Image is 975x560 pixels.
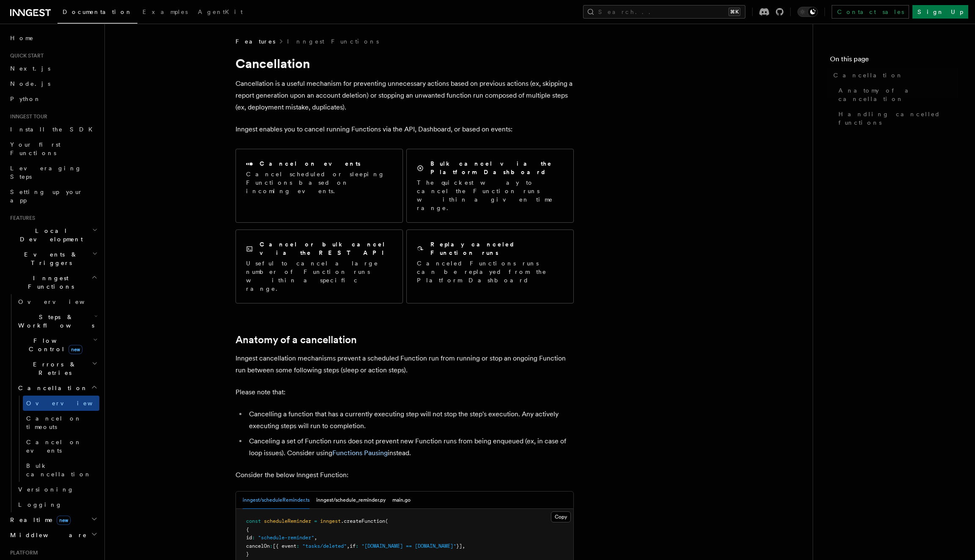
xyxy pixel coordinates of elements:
[7,184,99,208] a: Setting up your app
[832,5,909,19] a: Contact sales
[23,434,99,458] a: Cancel on events
[58,3,137,24] a: Documentation
[246,535,252,541] span: id
[246,518,261,524] span: const
[350,543,356,549] span: if
[18,486,74,493] span: Versioning
[406,229,574,303] a: Replay canceled Function runsCanceled Functions runs can be replayed from the Platform Dashboard
[26,439,82,454] span: Cancel on events
[15,309,99,333] button: Steps & Workflows
[912,5,968,19] a: Sign Up
[7,247,99,270] button: Events & Triggers
[26,415,82,430] span: Cancel on timeouts
[10,165,82,180] span: Leveraging Steps
[137,3,193,23] a: Examples
[417,178,563,212] p: The quickest way to cancel the Function runs within a given time range.
[302,543,347,549] span: "tasks/deleted"
[236,37,275,46] span: Features
[838,86,958,103] span: Anatomy of a cancellation
[356,543,359,549] span: :
[198,8,243,15] span: AgentKit
[236,469,574,481] p: Consider the below Inngest Function:
[7,76,99,91] a: Node.js
[10,141,60,156] span: Your first Functions
[7,91,99,107] a: Python
[7,61,99,76] a: Next.js
[246,551,249,557] span: }
[830,68,958,83] a: Cancellation
[406,149,574,223] a: Bulk cancel via the Platform DashboardThe quickest way to cancel the Function runs within a given...
[462,543,465,549] span: ,
[246,170,392,195] p: Cancel scheduled or sleeping Functions based on incoming events.
[26,400,113,407] span: Overview
[833,71,903,79] span: Cancellation
[246,527,249,533] span: {
[347,543,350,549] span: ,
[15,333,99,357] button: Flow Controlnew
[7,122,99,137] a: Install the SDK
[15,396,99,482] div: Cancellation
[392,492,411,509] button: main.go
[10,126,98,133] span: Install the SDK
[23,411,99,434] a: Cancel on timeouts
[296,543,299,549] span: :
[7,250,92,267] span: Events & Triggers
[15,294,99,309] a: Overview
[320,518,341,524] span: inngest
[260,159,361,168] h2: Cancel on events
[456,543,462,549] span: }]
[830,54,958,68] h4: On this page
[243,492,309,509] button: inngest/scheduleReminder.ts
[18,298,105,305] span: Overview
[142,8,188,15] span: Examples
[332,449,388,457] a: Functions Pausing
[236,56,574,71] h1: Cancellation
[314,535,317,541] span: ,
[316,492,386,509] button: inngest/schedule_reminder.py
[7,270,99,294] button: Inngest Functions
[68,345,82,354] span: new
[7,516,71,524] span: Realtime
[7,30,99,46] a: Home
[7,223,99,247] button: Local Development
[15,357,99,380] button: Errors & Retries
[246,259,392,293] p: Useful to cancel a large number of Function runs within a specific range.
[10,34,34,42] span: Home
[236,229,403,303] a: Cancel or bulk cancel via the REST APIUseful to cancel a large number of Function runs within a s...
[26,462,91,478] span: Bulk cancellation
[18,501,62,508] span: Logging
[23,396,99,411] a: Overview
[10,65,50,72] span: Next.js
[385,518,388,524] span: (
[246,408,574,432] li: Cancelling a function that has a currently executing step will not stop the step's execution. Any...
[23,458,99,482] a: Bulk cancellation
[7,512,99,527] button: Realtimenew
[835,107,958,130] a: Handling cancelled functions
[270,543,273,549] span: :
[551,511,571,522] button: Copy
[15,384,88,392] span: Cancellation
[63,8,132,15] span: Documentation
[362,543,456,549] span: "[DOMAIN_NAME] == [DOMAIN_NAME]"
[10,188,83,204] span: Setting up your app
[246,435,574,459] li: Canceling a set of Function runs does not prevent new Function runs from being enqueued (ex, in c...
[797,7,818,17] button: Toggle dark mode
[7,113,47,120] span: Inngest tour
[838,110,958,127] span: Handling cancelled functions
[15,380,99,396] button: Cancellation
[7,294,99,512] div: Inngest Functions
[10,80,50,87] span: Node.js
[252,535,255,541] span: :
[7,52,44,59] span: Quick start
[236,352,574,376] p: Inngest cancellation mechanisms prevent a scheduled Function run from running or stop an ongoing ...
[430,240,563,257] h2: Replay canceled Function runs
[7,161,99,184] a: Leveraging Steps
[236,78,574,113] p: Cancellation is a useful mechanism for preventing unnecessary actions based on previous actions (...
[236,149,403,223] a: Cancel on eventsCancel scheduled or sleeping Functions based on incoming events.
[193,3,248,23] a: AgentKit
[15,336,93,353] span: Flow Control
[273,543,296,549] span: [{ event
[417,259,563,284] p: Canceled Functions runs can be replayed from the Platform Dashboard
[10,96,41,102] span: Python
[7,227,92,243] span: Local Development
